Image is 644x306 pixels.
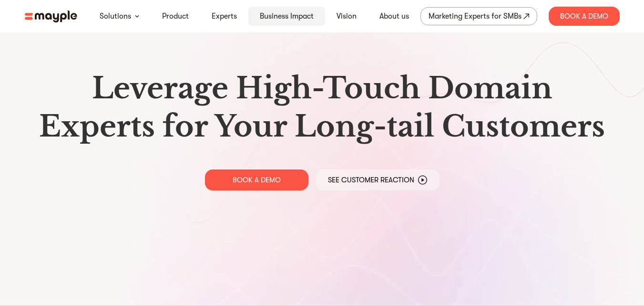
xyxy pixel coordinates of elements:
[337,11,357,22] a: Vision
[260,11,314,22] a: Business Impact
[233,175,281,185] p: BOOK A DEMO
[135,15,139,18] img: arrow-down
[205,169,308,190] a: BOOK A DEMO
[212,11,237,22] a: Experts
[420,7,537,25] a: Marketing Experts for SMBs
[549,7,620,26] div: Book A Demo
[328,175,414,185] p: See Customer Reaction
[429,10,521,23] div: Marketing Experts for SMBs
[100,11,131,22] a: Solutions
[25,11,77,22] img: mayple-logo
[316,169,440,190] a: See Customer Reaction
[32,69,612,146] h1: Leverage High-Touch Domain Experts for Your Long-tail Customers
[162,11,189,22] a: Product
[379,11,409,22] a: About us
